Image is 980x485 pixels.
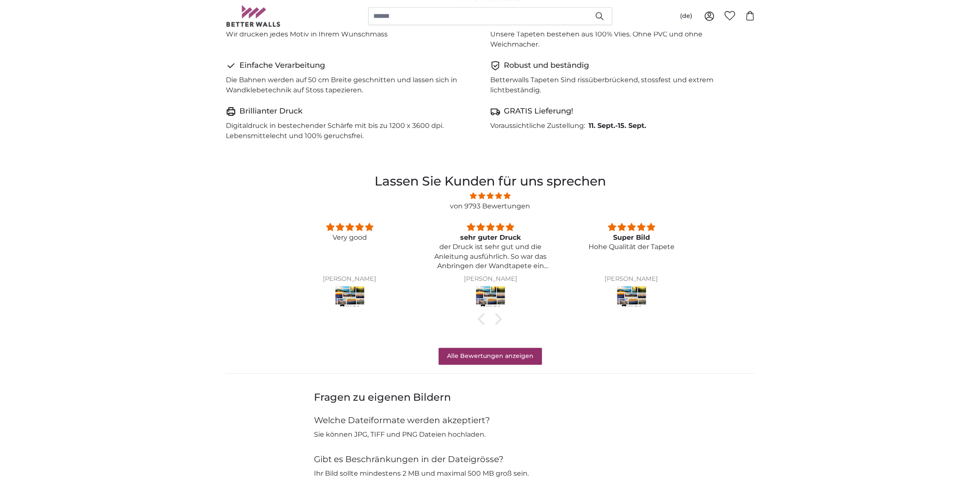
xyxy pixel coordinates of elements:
[490,75,748,95] p: Betterwalls Tapeten Sind rissüberbrückend, stossfest und extrem lichtbeständig.
[571,233,691,242] div: Super Bild
[589,122,615,130] span: 11. Sept.
[571,276,691,283] div: [PERSON_NAME]
[490,121,585,131] p: Voraussichtliche Zustellung:
[314,414,666,426] h4: Welche Dateiformate werden akzeptiert?
[278,191,701,201] span: 4.81 stars
[239,105,303,117] h4: Brillianter Druck
[475,285,506,309] img: Stockfoto
[289,233,410,242] p: Very good
[430,233,551,242] div: sehr guter Druck
[589,122,646,130] b: -
[490,29,748,50] p: Unsere Tapeten bestehen aus 100% Vlies. Ohne PVC und ohne Weichmacher.
[450,202,530,210] a: von 9793 Bewertungen
[289,222,410,233] div: 5 stars
[226,121,483,141] p: Digitaldruck in bestechender Schärfe mit bis zu 1200 x 3600 dpi. Lebensmittelecht und 100% geruch...
[314,468,666,479] p: Ihr Bild sollte mindestens 2 MB und maximal 500 MB groß sein.
[430,242,551,271] p: der Druck ist sehr gut und die Anleitung ausführlich. So war das Anbringen der Wandtapete ein Kin...
[334,285,366,309] img: Stockfoto
[314,430,666,440] p: Sie können JPG, TIFF und PNG Dateien hochladen.
[504,105,573,117] h4: GRATIS Lieferung!
[278,172,701,191] h2: Lassen Sie Kunden für uns sprechen
[504,60,589,72] h4: Robust und beständig
[430,276,551,283] div: [PERSON_NAME]
[439,348,542,365] a: Alle Bewertungen anzeigen
[289,276,410,283] div: [PERSON_NAME]
[226,29,388,39] p: Wir drucken jedes Motiv in Ihrem Wunschmass
[430,222,551,233] div: 5 stars
[618,122,646,130] span: 15. Sept.
[226,75,483,95] p: Die Bahnen werden auf 50 cm Breite geschnitten und lassen sich in Wandklebetechnik auf Stoss tape...
[571,222,691,233] div: 5 stars
[314,391,666,404] h3: Fragen zu eigenen Bildern
[239,60,325,72] h4: Einfache Verarbeitung
[314,453,666,465] h4: Gibt es Beschränkungen in der Dateigrösse?
[571,242,691,252] p: Hohe Qualität der Tapete
[226,5,281,27] img: Betterwalls
[673,8,699,24] button: (de)
[616,285,647,309] img: Stockfoto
